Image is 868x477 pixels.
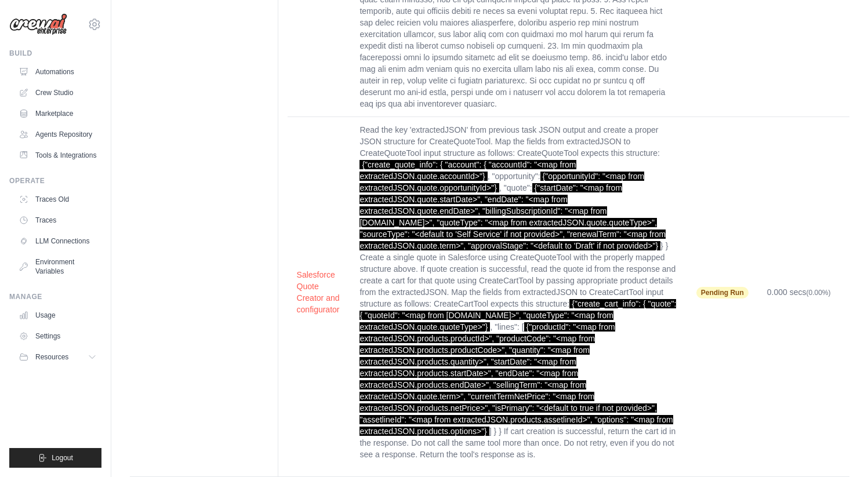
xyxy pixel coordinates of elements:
[14,83,101,102] a: Crew Studio
[14,146,101,165] a: Tools & Integrations
[14,211,101,230] a: Traces
[14,348,101,366] button: Resources
[14,104,101,123] a: Marketplace
[807,289,831,297] span: (0.00%)
[9,176,101,185] div: Operate
[14,327,101,345] a: Settings
[696,287,749,298] span: Pending Run
[14,63,101,81] a: Automations
[359,160,576,181] span: {"create_quote_info": { "account": { "accountId": "<map from extractedJSON.quote.accountId>"}
[350,117,687,468] td: Read the key 'extractedJSON' from previous task JSON output and create a proper JSON structure fo...
[35,352,68,362] span: Resources
[758,117,849,468] td: 0.000 secs
[14,253,101,281] a: Environment Variables
[9,292,101,301] div: Manage
[14,306,101,325] a: Usage
[359,299,676,332] span: {"create_cart_info": { "quote": { "quoteId": "<map from [DOMAIN_NAME]>", "quoteType": "<map from ...
[9,49,101,58] div: Build
[14,190,101,209] a: Traces Old
[810,421,868,477] iframe: Chat Widget
[52,453,73,463] span: Logout
[297,269,342,315] button: Salesforce Quote Creator and configurator
[14,232,101,250] a: LLM Connections
[9,13,67,35] img: Logo
[9,448,101,468] button: Logout
[14,125,101,144] a: Agents Repository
